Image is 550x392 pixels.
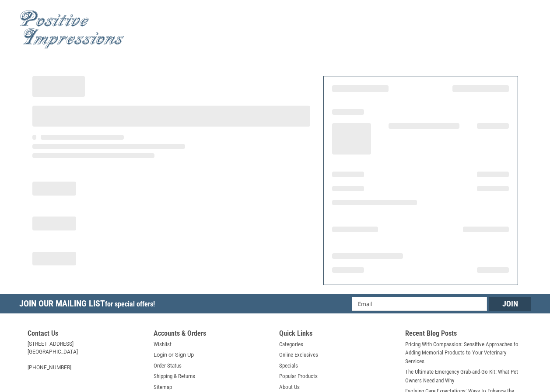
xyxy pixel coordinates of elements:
a: Online Exclusives [279,351,318,359]
img: Positive Impressions [19,10,124,49]
a: Sign Up [175,351,194,359]
a: Specials [279,361,298,370]
a: Order Status [154,361,182,370]
input: Join [489,297,531,311]
span: or [163,351,179,359]
h5: Contact Us [28,329,145,340]
a: About Us [279,383,300,392]
address: [STREET_ADDRESS] [GEOGRAPHIC_DATA] [PHONE_NUMBER] [28,340,145,371]
span: for special offers! [105,300,155,308]
h5: Quick Links [279,329,396,340]
a: Popular Products [279,372,318,381]
a: The Ultimate Emergency Grab-and-Go Kit: What Pet Owners Need and Why [405,368,522,385]
a: Wishlist [154,340,172,349]
h5: Accounts & Orders [154,329,271,340]
a: Shipping & Returns [154,372,195,381]
a: Pricing With Compassion: Sensitive Approaches to Adding Memorial Products to Your Veterinary Serv... [405,340,522,366]
h5: Join Our Mailing List [19,294,159,316]
input: Email [352,297,487,311]
a: Categories [279,340,303,349]
h5: Recent Blog Posts [405,329,522,340]
a: Sitemap [154,383,172,392]
a: Login [154,351,167,359]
